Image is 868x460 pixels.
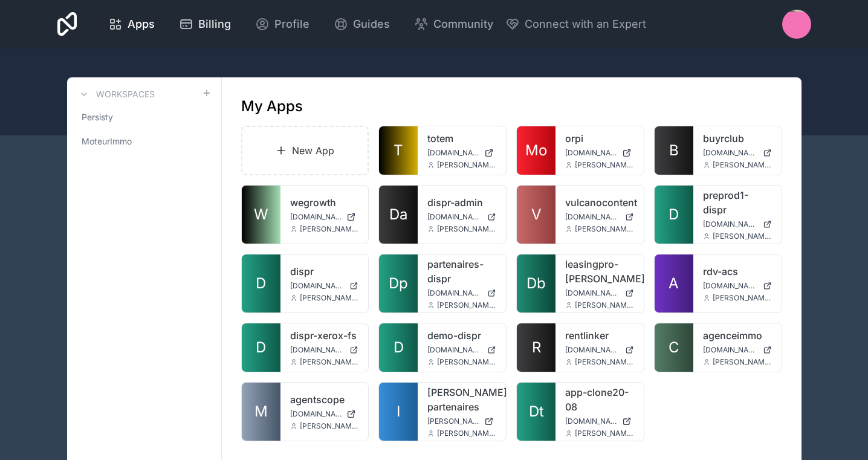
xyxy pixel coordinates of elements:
a: [DOMAIN_NAME] [565,148,634,158]
span: T [394,141,403,160]
span: Persisty [82,111,113,123]
a: [DOMAIN_NAME] [703,281,772,291]
span: [PERSON_NAME][EMAIL_ADDRESS][DOMAIN_NAME] [300,421,359,431]
a: [DOMAIN_NAME] [565,288,634,298]
a: Dp [379,254,418,313]
a: orpi [565,131,634,146]
span: [PERSON_NAME][EMAIL_ADDRESS][DOMAIN_NAME] [437,357,496,367]
span: [PERSON_NAME][EMAIL_ADDRESS][DOMAIN_NAME] [437,429,496,438]
span: I [397,402,400,421]
a: D [242,323,280,372]
a: dispr-xerox-fs [290,328,359,343]
a: [DOMAIN_NAME] [290,212,359,222]
a: app-clone20-08 [565,385,634,414]
span: [PERSON_NAME][EMAIL_ADDRESS][DOMAIN_NAME] [575,357,634,367]
span: [DOMAIN_NAME] [427,148,479,158]
a: [DOMAIN_NAME] [703,219,772,229]
a: [DOMAIN_NAME] [565,416,634,426]
a: totem [427,131,496,146]
span: [PERSON_NAME][EMAIL_ADDRESS][DOMAIN_NAME] [437,300,496,310]
span: C [669,338,679,357]
a: Persisty [77,106,212,128]
a: Mo [517,126,555,175]
a: dispr [290,264,359,279]
a: M [242,383,280,441]
span: [PERSON_NAME][EMAIL_ADDRESS][DOMAIN_NAME] [713,160,772,170]
a: W [242,186,280,244]
span: D [256,338,266,357]
span: [PERSON_NAME][EMAIL_ADDRESS][DOMAIN_NAME] [300,293,359,303]
a: buyrclub [703,131,772,146]
a: [PERSON_NAME]-partenaires [427,385,496,414]
a: [DOMAIN_NAME] [565,345,634,355]
span: [PERSON_NAME][DOMAIN_NAME] [427,416,479,426]
a: V [517,186,555,244]
a: [DOMAIN_NAME] [290,281,359,291]
span: Guides [353,16,390,33]
span: MoteurImmo [82,135,132,147]
span: Dt [529,402,544,421]
a: vulcanocontent [565,195,634,210]
a: [DOMAIN_NAME] [290,345,359,355]
span: Mo [525,141,547,160]
span: [DOMAIN_NAME] [290,409,342,419]
span: [DOMAIN_NAME] [703,345,758,355]
span: [PERSON_NAME][EMAIL_ADDRESS][DOMAIN_NAME] [575,160,634,170]
a: A [655,254,693,313]
span: [PERSON_NAME][EMAIL_ADDRESS][DOMAIN_NAME] [575,429,634,438]
span: [PERSON_NAME][EMAIL_ADDRESS][DOMAIN_NAME] [437,160,496,170]
span: [DOMAIN_NAME] [290,212,342,222]
a: Dt [517,383,555,441]
a: [DOMAIN_NAME] [703,345,772,355]
a: C [655,323,693,372]
span: M [254,402,268,421]
a: [DOMAIN_NAME] [565,212,634,222]
span: Db [526,274,546,293]
span: Connect with an Expert [525,16,646,33]
a: partenaires-dispr [427,257,496,286]
span: W [254,205,268,224]
span: [PERSON_NAME][EMAIL_ADDRESS][DOMAIN_NAME] [575,224,634,234]
a: Community [404,11,503,37]
a: T [379,126,418,175]
span: [PERSON_NAME][EMAIL_ADDRESS][DOMAIN_NAME] [713,293,772,303]
a: D [655,186,693,244]
span: [DOMAIN_NAME] [565,416,617,426]
span: [DOMAIN_NAME] [427,212,482,222]
span: [DOMAIN_NAME] [290,345,345,355]
a: [DOMAIN_NAME] [427,148,496,158]
a: R [517,323,555,372]
a: [DOMAIN_NAME] [703,148,772,158]
span: [PERSON_NAME][EMAIL_ADDRESS][DOMAIN_NAME] [300,357,359,367]
span: [DOMAIN_NAME] [427,345,482,355]
span: Da [389,205,407,224]
a: agenceimmo [703,328,772,343]
span: Profile [274,16,309,33]
a: [DOMAIN_NAME] [427,288,496,298]
a: rentlinker [565,328,634,343]
span: Dp [389,274,408,293]
a: [PERSON_NAME][DOMAIN_NAME] [427,416,496,426]
a: [DOMAIN_NAME] [427,345,496,355]
a: I [379,383,418,441]
span: Community [433,16,493,33]
span: Apps [128,16,155,33]
span: [DOMAIN_NAME] [565,288,620,298]
span: D [256,274,266,293]
a: Billing [169,11,241,37]
a: [DOMAIN_NAME] [427,212,496,222]
a: B [655,126,693,175]
span: [DOMAIN_NAME] [290,281,345,291]
a: leasingpro-[PERSON_NAME] [565,257,634,286]
span: [DOMAIN_NAME] [703,281,758,291]
a: Da [379,186,418,244]
h1: My Apps [241,97,303,116]
span: [DOMAIN_NAME] [703,148,758,158]
a: Db [517,254,555,313]
a: D [379,323,418,372]
a: preprod1-dispr [703,188,772,217]
a: MoteurImmo [77,131,212,152]
span: Billing [198,16,231,33]
a: Workspaces [77,87,155,102]
span: [DOMAIN_NAME] [703,219,758,229]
